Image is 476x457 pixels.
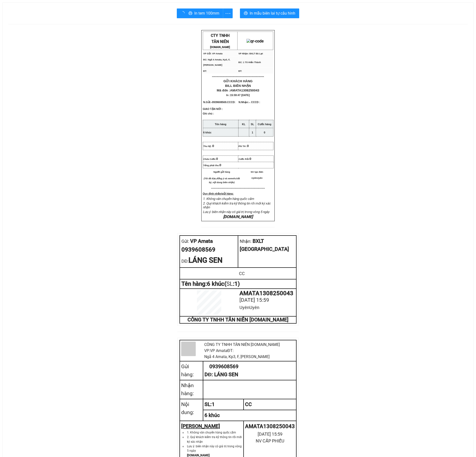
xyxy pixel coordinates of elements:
span: 0939608569. [212,101,236,104]
td: 0939608569 [203,361,296,380]
div: UyênUyên [239,304,295,311]
td: 6 khúc [203,410,296,421]
span: SL [226,280,233,287]
img: qr-code [246,39,264,43]
span: 0 [264,131,265,134]
td: CÔNG TY TNHH TÂN NIÊN [DOMAIN_NAME] [180,316,296,323]
button: printerIn tem 100mm [177,8,223,18]
span: --- [211,186,214,190]
span: 1. Không vân chuyển hàng quốc cấm [203,197,254,201]
span: CCCD: [227,101,236,104]
span: Lưu ý: biên nhận này có giá trị trong vòng 5 ngày [203,210,269,214]
u: [PERSON_NAME] [181,423,220,429]
strong: SL [251,123,254,126]
td: Gửi hàng: [180,361,203,380]
span: printer [188,11,192,16]
span: 2. Quý khách kiểm tra kỹ thông tin rồi mới ký xác nhận [203,202,271,209]
span: VP Nhận: BXLT Đà Lạt [238,52,263,55]
span: Phí TH : [238,145,249,147]
td: Nhận hàng: [180,380,203,399]
td: Nội dung: [180,399,203,421]
div: [DATE] 15:59 [245,431,295,438]
span: 0 [249,157,251,161]
div: NV CẤP PHIẾU [245,438,295,444]
strong: [DOMAIN_NAME] [210,46,230,49]
span: ĐC: Ngã 4 Amata, Kp3, F, [PERSON_NAME] [203,58,230,66]
span: ---------------------------------------------- [212,74,264,78]
span: GIAO TẬN NƠI : [203,107,230,110]
span: printer [244,11,248,16]
div: Tên hàng: 6 khúc ( : 1 ) [181,281,295,287]
em: [DOMAIN_NAME] [223,214,253,219]
span: ĐC: 1 Tô Hiến Thành [238,61,261,64]
span: UyênUyên [251,177,263,179]
strong: Cước hàng [258,123,271,126]
span: Thu hộ : [203,145,214,147]
span: GỬI KHÁCH HÀNG [223,79,253,83]
span: Cước Rồi: [238,158,251,160]
strong: Tên hàng [215,123,226,126]
span: T [212,39,214,44]
span: CC [239,271,245,276]
em: (Tôi đã đọc,đồng ý và xem [204,177,232,180]
span: 6 khúc [203,131,212,134]
span: Chưa Cước: [203,158,218,160]
span: Nhận: [240,239,251,244]
div: 0939608569 [181,245,236,254]
strong: Quy định nhận/gửi hàng: [203,192,234,195]
div: CC [245,400,295,408]
em: như đã ký, nội dung biên nhận) [209,177,240,184]
span: 0 [247,144,249,148]
span: 0 [216,157,218,161]
span: 0 [219,163,221,167]
span: DĐ: [181,259,188,264]
span: AMATA1308250043 [230,89,259,92]
span: N.Gửi: [203,101,236,104]
span: NV tạo đơn [251,171,263,173]
span: ĐT: [238,70,242,72]
div: BXLT [GEOGRAPHIC_DATA] [240,237,295,253]
div: DĐ: LÁNG SEN [204,371,295,379]
span: - [249,101,260,104]
span: 15:59:47 [DATE] [230,94,250,97]
span: ÂN NIÊN [214,39,229,44]
span: ----------------------------------------------- [214,186,265,190]
div: CÔNG TY TNHH TÂN NIÊN [DOMAIN_NAME] [204,342,295,348]
span: loading [181,11,187,15]
strong: [DOMAIN_NAME] [187,454,210,457]
strong: KL [242,123,245,126]
span: N.Nhận: [238,101,260,104]
div: VP: VP Amata ĐT: [204,348,295,354]
span: In tem 100mm [194,10,219,16]
span: ĐT: [203,70,207,72]
span: In mẫu biên lai tự cấu hình [250,10,295,16]
div: VP Amata [181,237,236,245]
span: CTY TNHH [211,33,229,38]
span: . CCCD : [250,101,260,104]
li: 2. Quý khách kiểm tra kỹ thông tin rồi mới ký xác nhận [186,435,242,444]
span: In : [226,94,250,97]
span: Gửi: [181,239,189,244]
span: Ghi chú : [203,112,214,119]
span: Người gửi hàng [213,171,230,173]
span: more [223,10,232,16]
span: Mã đơn : [217,89,259,92]
span: 0 [212,144,214,148]
li: 1. Không vân chuyển hàng quốc cấm [186,430,242,435]
div: AMATA1308250043 [245,422,295,431]
div: AMATA1308250043 [239,290,295,296]
span: Tổng phải thu: [203,164,221,167]
td: SL: 1 [203,399,244,410]
div: [DATE] 15:59 [239,296,295,304]
span: 1 [252,131,253,134]
button: printerIn mẫu biên lai tự cấu hình [240,8,299,18]
span: VP Gửi: VP Amata [203,52,222,55]
button: more [223,8,233,18]
span: LÁNG SEN [188,256,222,264]
span: BILL BIÊN NHẬN [225,84,251,88]
span: - [211,101,236,104]
div: Ngã 4 Amata, Kp3, F, [PERSON_NAME] [204,354,295,360]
